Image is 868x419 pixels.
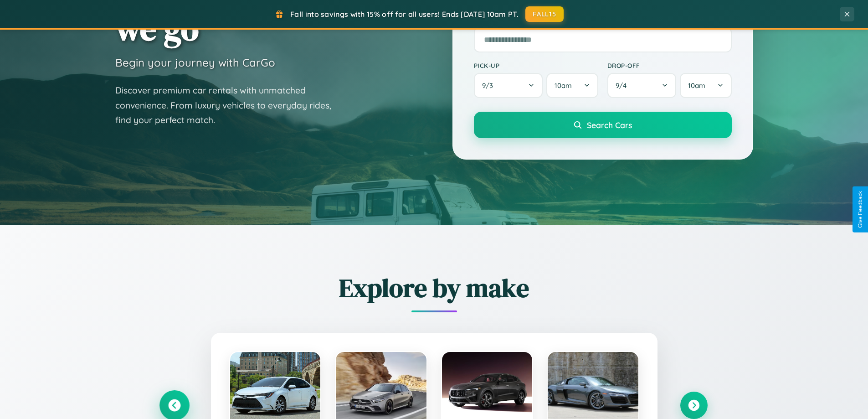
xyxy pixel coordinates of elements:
[688,81,705,90] span: 10am
[616,81,631,90] span: 9 / 4
[115,56,275,69] h3: Begin your journey with CarGo
[290,10,519,19] span: Fall into savings with 15% off for all users! Ends [DATE] 10am PT.
[607,62,732,69] label: Drop-off
[161,270,708,305] h2: Explore by make
[482,81,498,90] span: 9 / 3
[474,62,598,69] label: Pick-up
[587,120,632,130] span: Search Cars
[525,6,564,22] button: FALL15
[607,73,677,98] button: 9/4
[546,73,598,98] button: 10am
[474,112,732,138] button: Search Cars
[115,83,343,128] p: Discover premium car rentals with unmatched convenience. From luxury vehicles to everyday rides, ...
[857,191,863,228] div: Give Feedback
[680,73,731,98] button: 10am
[474,73,543,98] button: 9/3
[555,81,572,90] span: 10am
